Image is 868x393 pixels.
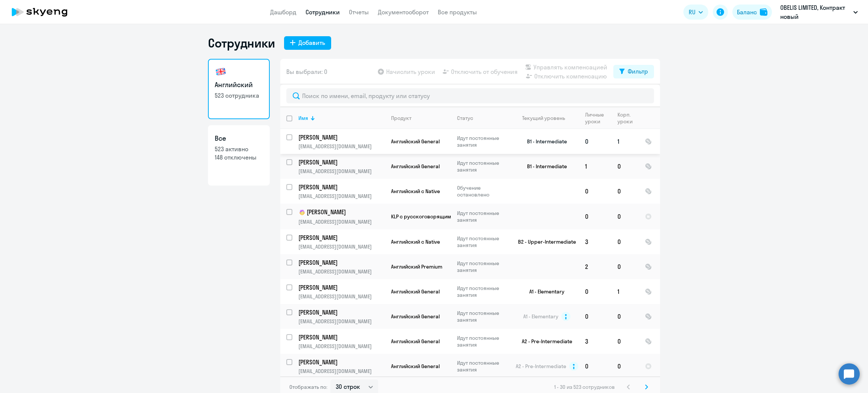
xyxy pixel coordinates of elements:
td: 0 [611,354,639,379]
input: Поиск по имени, email, продукту или статусу [286,88,654,103]
td: 0 [579,279,611,304]
p: Идут постоянные занятия [457,285,509,298]
div: Личные уроки [585,111,604,125]
p: [PERSON_NAME] [298,158,384,166]
p: 523 активно [215,145,263,153]
span: RU [689,8,695,17]
div: Корп. уроки [617,111,639,125]
p: Идут постоянные занятия [457,310,509,323]
p: Идут постоянные занятия [457,135,509,148]
p: Обучение остановлено [457,184,509,198]
div: Корп. уроки [617,111,633,125]
button: OBELIS LIMITED, Контракт новый [776,3,862,21]
td: 0 [579,129,611,154]
td: 0 [611,254,639,279]
td: 0 [611,329,639,354]
span: Вы выбрали: 0 [286,67,327,76]
img: child [298,209,306,216]
p: [PERSON_NAME] [298,358,384,366]
a: Отчеты [349,8,369,16]
td: 1 [611,279,639,304]
p: [PERSON_NAME] [298,258,384,267]
div: Фильтр [628,67,648,76]
span: Английский Premium [391,263,442,270]
p: 523 сотрудника [215,91,263,100]
td: 0 [611,204,639,229]
td: 0 [579,354,611,379]
a: [PERSON_NAME] [298,308,385,316]
td: 3 [579,329,611,354]
div: Баланс [737,8,757,17]
span: 1 - 30 из 523 сотрудников [554,384,615,390]
span: Английский General [391,138,440,145]
td: 0 [579,204,611,229]
p: [PERSON_NAME] [298,233,384,242]
p: Идут постоянные занятия [457,160,509,173]
a: [PERSON_NAME] [298,183,385,191]
div: Добавить [298,38,325,47]
td: 0 [579,304,611,329]
td: A1 - Elementary [509,279,579,304]
a: Английский523 сотрудника [208,59,270,119]
img: balance [760,8,767,16]
td: B2 - Upper-Intermediate [509,229,579,254]
a: [PERSON_NAME] [298,133,385,141]
h3: Английский [215,80,263,90]
span: A1 - Elementary [523,313,558,320]
a: [PERSON_NAME] [298,233,385,242]
p: [EMAIL_ADDRESS][DOMAIN_NAME] [298,293,385,300]
span: A2 - Pre-Intermediate [516,363,566,370]
div: Продукт [391,115,451,121]
button: Фильтр [613,65,654,78]
p: [EMAIL_ADDRESS][DOMAIN_NAME] [298,168,385,175]
img: english [215,66,227,78]
td: A2 - Pre-Intermediate [509,329,579,354]
a: Дашборд [270,8,296,16]
td: 0 [611,229,639,254]
p: [EMAIL_ADDRESS][DOMAIN_NAME] [298,243,385,250]
td: 1 [579,154,611,179]
p: [PERSON_NAME] [298,333,384,341]
p: [EMAIL_ADDRESS][DOMAIN_NAME] [298,268,385,275]
div: Статус [457,115,473,121]
td: 1 [611,129,639,154]
div: Текущий уровень [515,115,579,121]
div: Имя [298,115,308,121]
p: Идут постоянные занятия [457,235,509,249]
p: [EMAIL_ADDRESS][DOMAIN_NAME] [298,318,385,325]
td: B1 - Intermediate [509,154,579,179]
td: 2 [579,254,611,279]
button: Добавить [284,36,331,50]
span: KLP с русскоговорящим преподавателем [391,213,495,220]
span: Английский General [391,363,440,370]
span: Отображать по: [289,384,327,390]
td: 0 [611,179,639,204]
a: [PERSON_NAME] [298,358,385,366]
span: Английский General [391,313,440,320]
span: Английский General [391,163,440,170]
div: Личные уроки [585,111,611,125]
p: Идут постоянные занятия [457,359,509,373]
p: OBELIS LIMITED, Контракт новый [780,3,850,21]
span: Английский с Native [391,238,440,245]
span: Английский с Native [391,188,440,195]
p: [PERSON_NAME] [298,283,384,292]
td: 0 [611,154,639,179]
div: Текущий уровень [522,115,565,121]
a: child[PERSON_NAME] [298,208,385,217]
td: 3 [579,229,611,254]
p: [PERSON_NAME] [298,208,384,217]
p: 148 отключены [215,153,263,161]
span: Английский General [391,288,440,295]
a: Документооборот [378,8,429,16]
td: B1 - Intermediate [509,129,579,154]
p: Идут постоянные занятия [457,210,509,223]
a: [PERSON_NAME] [298,258,385,267]
p: [PERSON_NAME] [298,308,384,316]
p: [PERSON_NAME] [298,183,384,191]
p: [EMAIL_ADDRESS][DOMAIN_NAME] [298,368,385,375]
h3: Все [215,134,263,143]
a: [PERSON_NAME] [298,158,385,166]
p: Идут постоянные занятия [457,335,509,348]
span: Английский General [391,338,440,345]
